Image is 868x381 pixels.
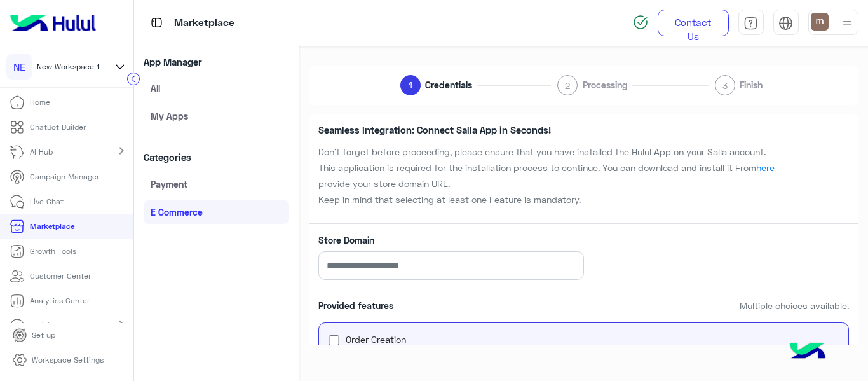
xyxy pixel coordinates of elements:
[343,333,812,361] label: Order Creation
[738,10,764,36] a: tab
[30,171,99,183] p: Campaign Manager
[318,299,393,322] span: Provided features
[400,75,421,95] div: 1
[318,193,849,206] p: Keep in mind that selecting at least one Feature is mandatory.
[30,121,86,133] p: ChatBot Builder
[30,221,74,232] p: Marketplace
[318,124,849,135] p: Seamless Integration: Connect Salla App in Seconds!
[30,97,50,108] p: Home
[839,15,855,31] img: profile
[144,77,289,100] a: All
[37,61,100,73] span: New Workspace 1
[30,295,90,307] p: Analytics Center
[811,13,829,31] img: userImage
[144,200,289,223] a: E Commerce
[318,145,849,158] p: Don't forget before proceeding, please ensure that you have installed the Hulul App on your Salla...
[144,151,289,163] h6: Categories
[144,104,289,127] a: My apps
[30,270,91,282] p: Customer Center
[309,233,858,247] label: Store Domain
[30,146,53,158] p: AI Hub
[740,299,849,312] p: Multiple choices available.
[583,78,628,92] div: Processing
[6,54,32,80] div: NE
[114,317,129,332] mat-icon: chevron_right
[3,323,65,348] a: Set up
[658,10,728,36] a: Contact Us
[318,161,849,174] p: This application is required for the installation process to continue. You can download and insta...
[30,320,86,331] p: Activity tracker
[715,75,735,95] div: 3
[144,56,289,67] h6: App Manager
[114,143,129,158] mat-icon: chevron_right
[756,162,775,173] a: here
[3,348,114,373] a: Workspace Settings
[743,16,758,31] img: tab
[557,75,578,95] div: 2
[174,15,234,32] p: Marketplace
[30,196,64,207] p: Live Chat
[30,246,76,257] p: Growth Tools
[149,15,165,31] img: tab
[144,172,289,195] a: Payment
[785,330,830,375] img: hulul-logo.png
[778,16,793,31] img: tab
[5,10,101,36] img: Logo
[318,177,849,190] p: provide your store domain URL.
[425,78,472,92] div: Credentials
[633,15,648,30] img: spinner
[32,329,55,341] p: Set up
[740,78,763,92] div: Finish
[32,354,104,366] p: Workspace Settings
